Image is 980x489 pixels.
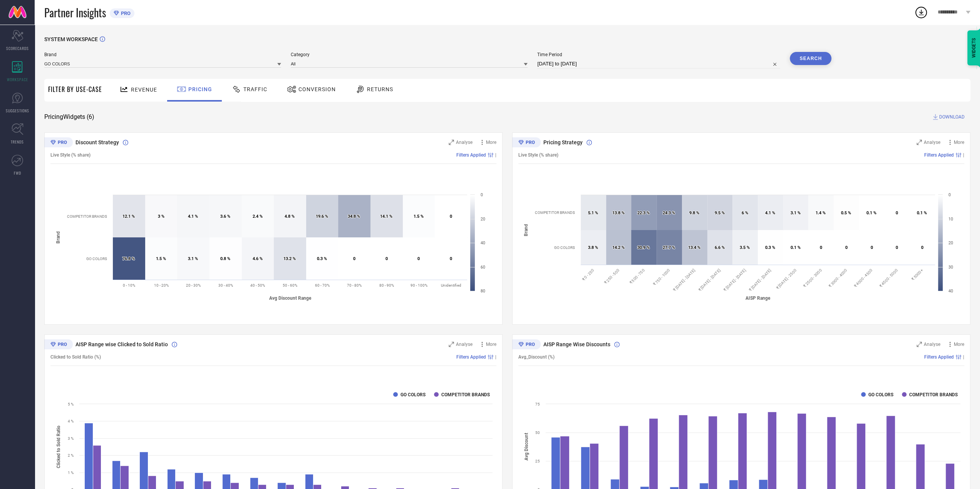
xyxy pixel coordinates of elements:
[954,140,964,145] span: More
[481,240,485,245] text: 40
[44,5,106,20] span: Partner Insights
[672,268,696,292] text: ₹ [DATE] - [DATE]
[963,354,964,360] span: |
[250,283,265,287] text: 40 - 50%
[715,210,725,215] text: 9.5 %
[486,342,496,347] span: More
[612,210,625,215] text: 13.8 %
[871,245,873,250] text: 0
[316,214,328,219] text: 19.6 %
[791,210,801,215] text: 3.1 %
[291,52,528,57] span: Category
[456,152,486,158] span: Filters Applied
[866,210,876,215] text: 0.1 %
[68,471,74,475] text: 1 %
[123,283,135,287] text: 0 - 10%
[48,85,102,94] span: Filter By Use-Case
[663,245,675,250] text: 27.7 %
[537,52,780,57] span: Time Period
[449,140,454,145] svg: Zoom
[7,77,28,82] span: WORKSPACE
[868,392,893,397] text: GO COLORS
[68,453,74,457] text: 2 %
[456,342,472,347] span: Analyse
[878,268,898,288] text: ₹ 4500 - 5000
[495,354,496,360] span: |
[6,108,29,113] span: SUGGESTIONS
[253,256,263,261] text: 4.6 %
[122,214,135,219] text: 12.1 %
[588,210,598,215] text: 5.1 %
[518,354,554,360] span: Avg_Discount (%)
[939,113,965,121] span: DOWNLOAD
[75,341,168,347] span: AISP Range wise Clicked to Sold Ratio
[914,5,928,19] div: Open download list
[450,256,452,261] text: 0
[253,214,263,219] text: 2.4 %
[537,59,780,68] input: Select time period
[456,354,486,360] span: Filters Applied
[688,245,700,250] text: 13.4 %
[543,341,610,347] span: AISP Range Wise Discounts
[456,140,472,145] span: Analyse
[535,431,540,435] text: 50
[481,192,483,197] text: 0
[637,245,650,250] text: 30.9 %
[948,289,953,294] text: 40
[56,425,61,468] tspan: Clicked to Sold Ratio
[948,217,953,222] text: 10
[122,256,135,261] text: 76.8 %
[820,245,822,250] text: 0
[450,214,452,219] text: 0
[853,268,873,288] text: ₹ 4000 - 4500
[44,36,98,42] span: SYSTEM WORKSPACE
[158,214,164,219] text: 3 %
[948,192,951,197] text: 0
[816,210,826,215] text: 1.4 %
[11,139,24,145] span: TRENDS
[68,402,74,406] text: 5 %
[44,113,94,121] span: Pricing Widgets ( 6 )
[588,245,598,250] text: 3.8 %
[921,245,923,250] text: 0
[186,283,201,287] text: 20 - 30%
[348,214,360,219] text: 34.8 %
[283,283,297,287] text: 50 - 60%
[119,10,131,16] span: PRO
[924,152,954,158] span: Filters Applied
[828,268,848,288] text: ₹ 3000 - 4000
[367,86,393,92] span: Returns
[523,224,529,236] tspan: Brand
[283,256,296,261] text: 13.2 %
[449,342,454,347] svg: Zoom
[188,86,212,92] span: Pricing
[414,214,424,219] text: 1.5 %
[637,210,650,215] text: 22.3 %
[86,257,107,261] text: GO COLORS
[765,210,775,215] text: 4.1 %
[298,86,336,92] span: Conversion
[481,289,485,294] text: 80
[512,137,541,149] div: Premium
[495,152,496,158] span: |
[481,265,485,270] text: 60
[924,140,940,145] span: Analyse
[948,240,953,245] text: 20
[68,436,74,441] text: 3 %
[131,87,157,93] span: Revenue
[269,295,312,301] tspan: Avg Discount Range
[948,265,953,270] text: 30
[554,245,575,250] text: GO COLORS
[924,342,940,347] span: Analyse
[581,268,595,281] text: ₹ 0 - 250
[353,256,355,261] text: 0
[154,283,168,287] text: 10 - 20%
[917,210,927,215] text: 0.1 %
[963,152,964,158] span: |
[441,392,490,397] text: COMPETITOR BRANDS
[75,139,119,145] span: Discount Strategy
[916,342,922,347] svg: Zoom
[512,339,541,351] div: Premium
[44,137,73,149] div: Premium
[663,210,675,215] text: 24.3 %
